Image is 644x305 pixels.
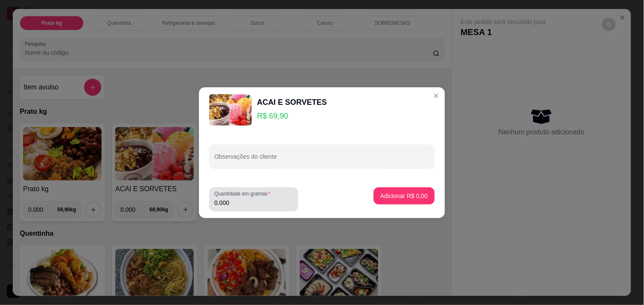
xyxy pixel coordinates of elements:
[257,110,327,122] p: R$ 69,90
[214,156,430,164] input: Observações do cliente
[214,198,293,207] input: Quantidade em gramas
[209,94,252,126] img: product-image
[214,190,273,198] label: Quantidade em gramas
[430,89,443,103] button: Close
[374,187,435,204] button: Adicionar R$ 0,00
[257,96,327,108] div: ACAI E SORVETES
[381,192,428,200] p: Adicionar R$ 0,00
